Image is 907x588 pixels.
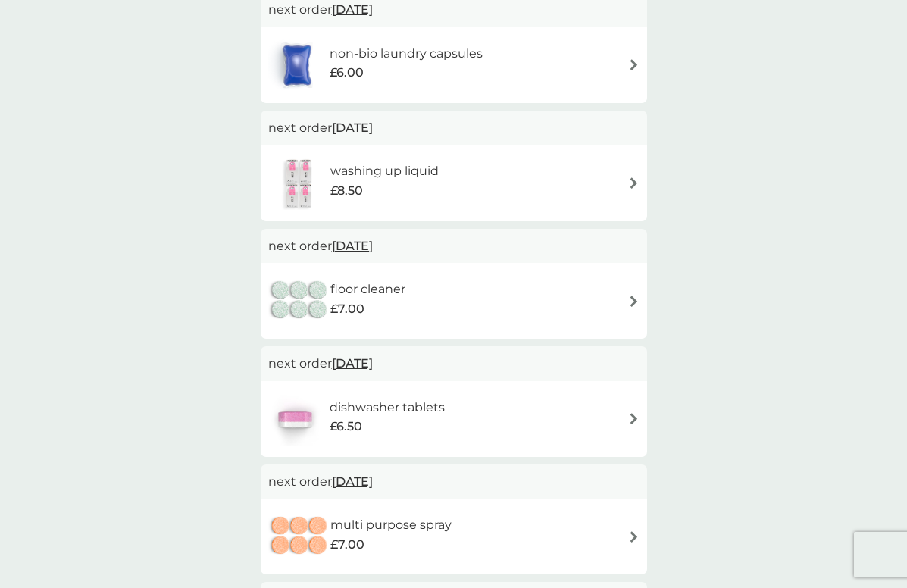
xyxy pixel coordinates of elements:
[628,296,640,307] img: arrow right
[332,467,373,496] span: [DATE]
[330,181,363,201] span: £8.50
[330,63,364,83] span: £6.00
[332,349,373,378] span: [DATE]
[628,413,640,424] img: arrow right
[268,274,330,327] img: floor cleaner
[628,531,640,543] img: arrow right
[332,231,373,261] span: [DATE]
[330,299,364,319] span: £7.00
[268,472,640,492] p: next order
[330,535,364,555] span: £7.00
[268,157,330,210] img: washing up liquid
[268,354,640,374] p: next order
[330,398,445,418] h6: dishwasher tablets
[330,44,483,64] h6: non-bio laundry capsules
[268,236,640,256] p: next order
[330,161,439,181] h6: washing up liquid
[268,118,640,138] p: next order
[332,113,373,142] span: [DATE]
[268,393,321,446] img: dishwasher tablets
[330,515,452,535] h6: multi purpose spray
[268,39,326,92] img: non-bio laundry capsules
[628,59,640,70] img: arrow right
[330,417,362,436] span: £6.50
[330,280,405,299] h6: floor cleaner
[268,510,330,563] img: multi purpose spray
[628,177,640,189] img: arrow right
